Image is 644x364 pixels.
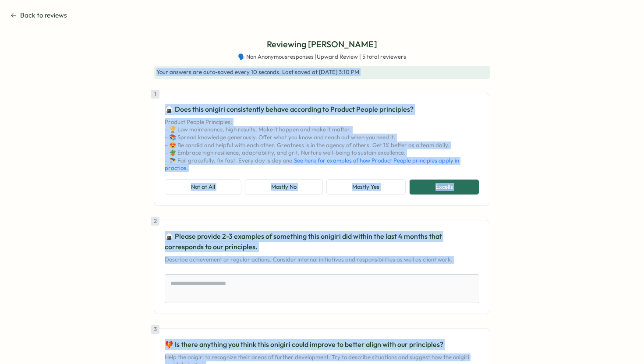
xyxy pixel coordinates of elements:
p: 🍙 Please provide 2-3 examples of something this onigiri did within the last 4 months that corresp... [165,231,479,253]
a: See here for examples of how Product People principles apply in practice. [165,157,459,172]
div: 3 [151,325,159,334]
span: Your answers are auto-saved every 10 seconds [156,68,279,75]
div: 2 [151,217,159,226]
button: Excells [409,179,479,195]
button: Mostly No [245,179,323,195]
p: Describe achievement or regular actions. Consider internal initiatives and responsibilities as we... [165,256,479,264]
button: Back to reviews [11,11,67,20]
div: . Last saved at [DATE] 3:10 PM [154,66,490,79]
div: 1 [151,90,159,99]
p: 🐦‍🔥 Is there anything you think this onigiri could improve to better align with our principles? [165,339,479,350]
span: Back to reviews [20,11,67,20]
span: 🗣️ Non Anonymous responses | Upward Review | 5 total reviewers [238,53,406,61]
p: Product People Principles: – 🏆 Low maintenance, high results. Make it happen and make it matter. ... [165,118,479,172]
button: Not at All [165,179,241,195]
button: Mostly Yes [326,179,406,195]
p: 🍙 Does this onigiri consistently behave according to Product People principles? [165,104,479,115]
p: Reviewing [PERSON_NAME] [267,38,377,51]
